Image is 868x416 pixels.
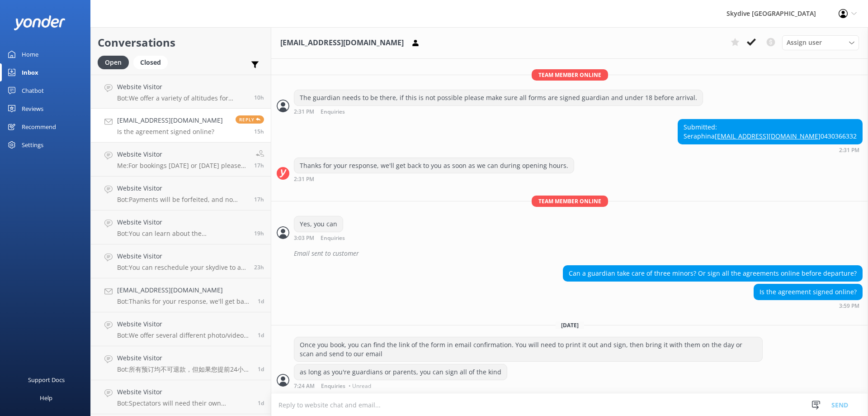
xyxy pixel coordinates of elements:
[133,56,168,69] div: Closed
[294,246,863,261] div: Email sent to customer
[678,147,863,153] div: Oct 15 2025 01:31pm (UTC +10:00) Australia/Brisbane
[236,115,264,124] span: Reply
[91,210,271,244] a: Website VisitorBot:You can learn about the [PERSON_NAME] Bay Solo Skydive Course and book online ...
[258,399,264,407] span: Oct 14 2025 05:44pm (UTC +10:00) Australia/Brisbane
[117,353,251,363] h4: Website Visitor
[117,263,247,272] p: Bot: You can reschedule your skydive to an alternative date or location if you provide 24 hours n...
[22,100,43,118] div: Reviews
[91,380,271,414] a: Website VisitorBot:Spectators will need their own transport as there can be travel required to ge...
[91,278,271,312] a: [EMAIL_ADDRESS][DOMAIN_NAME]Bot:Thanks for your response, we'll get back to you as soon as we can...
[294,337,762,361] div: Once you book, you can find the link of the form in email confirmation. You will need to print it...
[754,302,863,309] div: Oct 15 2025 02:59pm (UTC +10:00) Australia/Brisbane
[117,82,247,92] h4: Website Visitor
[117,285,251,295] h4: [EMAIL_ADDRESS][DOMAIN_NAME]
[117,387,251,397] h4: Website Visitor
[98,57,133,67] a: Open
[91,109,271,143] a: [EMAIL_ADDRESS][DOMAIN_NAME]Is the agreement signed online?Reply15h
[294,216,343,232] div: Yes, you can
[254,230,264,237] span: Oct 15 2025 11:23am (UTC +10:00) Australia/Brisbane
[14,15,66,30] img: yonder-white-logo.png
[91,346,271,380] a: Website VisitorBot:所有预订均不可退款，但如果您提前24小时通知，我们可以将您的跳伞重新安排到其他日期或其他跳伞地点。您需要与我们联系以安排更改。您可以拨打电话 [PHONE_...
[321,109,345,115] span: Enquiries
[117,115,223,125] h4: [EMAIL_ADDRESS][DOMAIN_NAME]
[294,176,574,182] div: Oct 15 2025 01:31pm (UTC +10:00) Australia/Brisbane
[678,120,862,143] div: Submitted: Seraphina 0430366332
[254,263,264,271] span: Oct 15 2025 07:10am (UTC +10:00) Australia/Brisbane
[321,383,345,389] span: Enquiries
[254,94,264,101] span: Oct 15 2025 07:25pm (UTC +10:00) Australia/Brisbane
[117,297,251,306] p: Bot: Thanks for your response, we'll get back to you as soon as we can during opening hours.
[258,365,264,373] span: Oct 14 2025 09:51pm (UTC +10:00) Australia/Brisbane
[117,319,251,329] h4: Website Visitor
[133,57,172,67] a: Closed
[294,90,703,105] div: The guardian needs to be there, if this is not possible please make sure all forms are signed gua...
[715,132,821,140] a: [EMAIL_ADDRESS][DOMAIN_NAME]
[294,383,315,389] strong: 7:24 AM
[117,217,247,227] h4: Website Visitor
[258,297,264,305] span: Oct 15 2025 05:42am (UTC +10:00) Australia/Brisbane
[117,399,251,407] p: Bot: Spectators will need their own transport as there can be travel required to get to the landi...
[294,109,314,115] strong: 2:31 PM
[254,196,264,203] span: Oct 15 2025 12:35pm (UTC +10:00) Australia/Brisbane
[117,162,247,170] p: Me: For bookings [DATE] or [DATE] please call us [PHONE_NUMBER].
[321,235,345,241] span: Enquiries
[117,183,247,193] h4: Website Visitor
[294,177,314,182] strong: 2:31 PM
[254,162,264,169] span: Oct 15 2025 01:24pm (UTC +10:00) Australia/Brisbane
[22,118,56,136] div: Recommend
[532,69,608,81] span: Team member online
[22,136,43,154] div: Settings
[117,230,247,238] p: Bot: You can learn about the [PERSON_NAME] Bay Solo Skydive Course and book online at [URL][DOMAI...
[40,389,52,407] div: Help
[91,177,271,210] a: Website VisitorBot:Payments will be forfeited, and no refunds will be given if a customer fails t...
[117,196,247,204] p: Bot: Payments will be forfeited, and no refunds will be given if a customer fails to go through w...
[254,128,264,135] span: Oct 15 2025 02:59pm (UTC +10:00) Australia/Brisbane
[294,158,574,173] div: Thanks for your response, we'll get back to you as soon as we can during opening hours.
[294,108,703,115] div: Oct 15 2025 01:31pm (UTC +10:00) Australia/Brisbane
[294,364,507,380] div: as long as you're guardians or parents, you can sign all of the kind
[839,148,859,153] strong: 2:31 PM
[117,331,251,339] p: Bot: We offer several different photo/video packages! The Dedicated/Ultimate packages provide the...
[787,38,822,48] span: Assign user
[91,75,271,109] a: Website VisitorBot:We offer a variety of altitudes for skydiving, with all dropzones providing ju...
[556,321,584,329] span: [DATE]
[839,303,859,309] strong: 3:59 PM
[294,235,314,241] strong: 3:03 PM
[98,56,129,69] div: Open
[754,284,862,300] div: Is the agreement signed online?
[349,383,371,389] span: • Unread
[117,149,247,159] h4: Website Visitor
[117,365,251,373] p: Bot: 所有预订均不可退款，但如果您提前24小时通知，我们可以将您的跳伞重新安排到其他日期或其他跳伞地点。您需要与我们联系以安排更改。您可以拨打电话 [PHONE_NUMBER] 或发送电子邮...
[532,196,608,207] span: Team member online
[91,244,271,278] a: Website VisitorBot:You can reschedule your skydive to an alternative date or location if you prov...
[98,34,264,51] h2: Conversations
[280,37,404,49] h3: [EMAIL_ADDRESS][DOMAIN_NAME]
[782,35,859,50] div: Assign User
[117,251,247,261] h4: Website Visitor
[117,128,223,136] p: Is the agreement signed online?
[22,45,38,63] div: Home
[22,63,38,81] div: Inbox
[117,94,247,102] p: Bot: We offer a variety of altitudes for skydiving, with all dropzones providing jumps up to 15,0...
[28,371,65,389] div: Support Docs
[294,383,507,389] div: Oct 16 2025 06:24am (UTC +10:00) Australia/Brisbane
[277,246,863,261] div: 2025-10-15T04:06:22.666
[258,331,264,339] span: Oct 15 2025 01:08am (UTC +10:00) Australia/Brisbane
[91,312,271,346] a: Website VisitorBot:We offer several different photo/video packages! The Dedicated/Ultimate packag...
[91,143,271,177] a: Website VisitorMe:For bookings [DATE] or [DATE] please call us [PHONE_NUMBER].17h
[563,266,862,281] div: Can a guardian take care of three minors? Or sign all the agreements online before departure?
[22,81,44,100] div: Chatbot
[294,234,374,241] div: Oct 15 2025 02:03pm (UTC +10:00) Australia/Brisbane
